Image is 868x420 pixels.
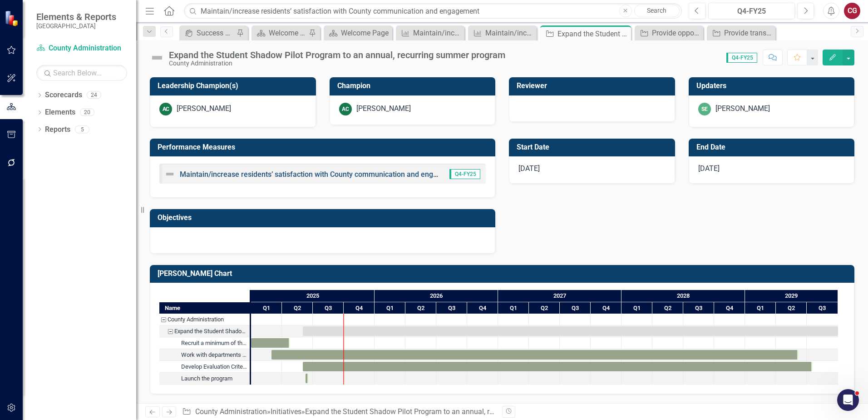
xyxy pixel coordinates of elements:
div: Success Portal [197,27,234,39]
div: Expand the Student Shadow Pilot Program to an annual, recurring summer program [159,325,250,337]
input: Search Below... [36,65,127,81]
h3: Reviewer [517,82,671,90]
div: Q1 [745,302,776,314]
img: ClearPoint Strategy [5,10,20,26]
a: Welcome Page [254,27,306,39]
div: 24 [87,91,101,99]
div: 2025 [251,290,375,302]
span: [DATE] [698,164,720,173]
img: Not Defined [150,50,164,65]
div: Q2 [405,302,436,314]
iframe: Intercom live chat [837,389,859,411]
a: Maintain/increase residents’ overall trust in the County government (measured by annual community... [398,27,462,39]
div: Expand the Student Shadow Pilot Program to an annual, recurring summer program [174,325,247,337]
div: 20 [80,109,94,116]
div: [PERSON_NAME] [177,104,231,114]
h3: End Date [696,143,850,151]
div: Expand the Student Shadow Pilot Program to an annual, recurring summer program [557,28,629,40]
span: Q4-FY25 [726,53,757,63]
a: Search [634,5,680,17]
h3: Leadership Champion(s) [158,82,311,90]
div: Develop Evaluation Criteria: Create criteria to assess both the students’ experiences and the pro... [159,361,250,373]
div: Q2 [652,302,683,314]
div: Q2 [282,302,313,314]
div: Maintain/increase residents’ satisfaction with County communication and engagement (measured by a... [485,27,534,39]
div: Q3 [683,302,714,314]
input: Search ClearPoint... [184,3,682,19]
div: Recruit a minimum of three local high school students for summer shadow program [181,337,247,349]
div: Q4 [344,302,375,314]
div: 2027 [498,290,621,302]
div: Q1 [498,302,529,314]
div: SE [698,103,711,115]
div: Task: Start date: 2025-01-01 End date: 2025-04-23 [251,338,290,348]
div: AC [339,103,352,115]
div: Q4 [591,302,621,314]
div: 2028 [621,290,745,302]
a: County Administration [36,43,127,54]
a: Elements [45,107,75,118]
span: Elements & Reports [36,11,116,22]
div: Task: Start date: 2025-03-01 End date: 2029-06-05 [271,350,798,360]
div: Task: Start date: 2025-03-01 End date: 2029-06-05 [159,349,250,361]
div: Maintain/increase residents’ overall trust in the County government (measured by annual community... [413,27,462,39]
div: Launch the program [159,373,250,385]
div: Welcome Page [341,27,390,39]
a: Maintain/increase residents’ satisfaction with County communication and engagement (measured by a... [470,27,534,39]
h3: [PERSON_NAME] Chart [158,270,850,278]
div: Work with departments to develop program and schedule [159,349,250,361]
div: Task: Start date: 2025-06-09 End date: 2025-06-17 [159,373,250,385]
a: Provide transparency in local government operations [709,27,773,39]
div: County Administration [168,314,224,325]
div: Welcome Page [269,27,306,39]
span: Q4-FY25 [449,169,480,179]
a: Success Portal [182,27,234,39]
div: [PERSON_NAME] [356,104,411,114]
a: Maintain/increase residents’ satisfaction with County communication and engagement (measured by a... [180,170,598,179]
div: Task: Start date: 2025-06-01 End date: 2029-09-30 [159,325,250,337]
div: Task: Start date: 2025-01-01 End date: 2025-04-23 [159,337,250,349]
h3: Objectives [158,214,491,222]
h3: Start Date [517,143,671,151]
div: 2026 [375,290,498,302]
div: Task: Start date: 2025-06-01 End date: 2029-09-30 [303,326,838,336]
div: Q4 [714,302,745,314]
div: Task: Start date: 2025-06-01 End date: 2029-07-16 [303,362,812,371]
small: [GEOGRAPHIC_DATA] [36,22,116,30]
div: Q3 [807,302,838,314]
div: Task: Start date: 2025-06-09 End date: 2025-06-17 [306,374,308,383]
div: Q3 [560,302,591,314]
button: Q4-FY25 [708,3,795,19]
div: Work with departments to develop program and schedule [181,349,247,361]
a: Provide opportunities to receive community feedback and listen to its needs [637,27,701,39]
a: Welcome Page [326,27,390,39]
a: Initiatives [271,407,301,416]
div: [PERSON_NAME] [715,104,770,114]
div: Launch the program [181,373,232,385]
a: Scorecards [45,90,82,100]
h3: Performance Measures [158,143,491,151]
div: Q3 [313,302,344,314]
div: County Administration [169,60,505,67]
a: Reports [45,125,70,135]
div: Provide opportunities to receive community feedback and listen to its needs [652,27,701,39]
div: Q1 [375,302,405,314]
h3: Updaters [696,82,850,90]
div: Q4 [467,302,498,314]
span: [DATE] [518,164,540,173]
div: 5 [75,125,89,133]
div: Expand the Student Shadow Pilot Program to an annual, recurring summer program [169,50,505,60]
h3: Champion [337,82,491,90]
div: Q3 [436,302,467,314]
div: Task: County Administration Start date: 2025-01-01 End date: 2025-01-02 [159,314,250,325]
div: Provide transparency in local government operations [724,27,773,39]
div: Q1 [251,302,282,314]
div: Q4-FY25 [711,6,792,17]
button: CG [844,3,860,19]
div: Q1 [621,302,652,314]
div: Name [159,302,250,314]
div: Q2 [776,302,807,314]
div: Expand the Student Shadow Pilot Program to an annual, recurring summer program [305,407,572,416]
img: Not Defined [164,169,175,180]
